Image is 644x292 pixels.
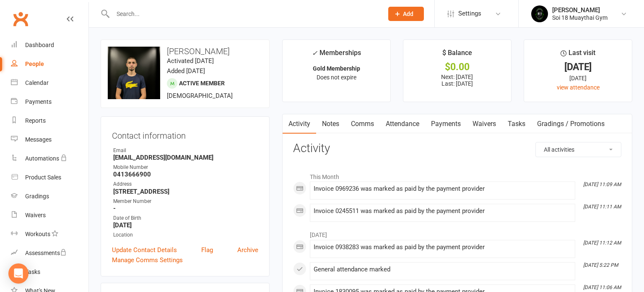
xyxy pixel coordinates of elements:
[167,67,205,75] time: Added [DATE]
[411,63,504,71] div: $0.00
[442,47,472,63] div: $ Balance
[403,11,413,17] span: Add
[552,6,608,14] div: [PERSON_NAME]
[532,74,624,83] div: [DATE]
[380,114,425,134] a: Attendance
[25,193,49,200] div: Gradings
[25,42,54,48] div: Dashboard
[167,57,214,65] time: Activated [DATE]
[11,263,88,281] a: Tasks
[561,47,595,63] div: Last visit
[313,65,360,72] strong: Gold Membership
[11,74,88,92] a: Calendar
[11,206,88,225] a: Waivers
[113,171,258,178] strong: 0413666900
[201,245,213,255] a: Flag
[25,61,44,67] div: People
[583,284,621,290] i: [DATE] 11:06 AM
[25,231,50,237] div: Workouts
[531,114,610,134] a: Gradings / Promotions
[11,111,88,130] a: Reports
[110,8,377,20] input: Search...
[11,244,88,263] a: Assessments
[411,74,504,87] p: Next: [DATE] Last: [DATE]
[108,47,262,56] h3: [PERSON_NAME]
[293,168,621,182] li: This Month
[552,14,608,21] div: Soi 18 Muaythai Gym
[316,114,345,134] a: Notes
[112,255,183,265] a: Manage Comms Settings
[11,149,88,168] a: Automations
[25,212,46,218] div: Waivers
[113,147,258,155] div: Email
[113,214,258,222] div: Date of Birth
[293,142,621,155] h3: Activity
[283,114,316,134] a: Activity
[113,205,258,212] strong: -
[113,231,258,239] div: Location
[25,155,59,162] div: Automations
[112,245,177,255] a: Update Contact Details
[25,250,67,256] div: Assessments
[10,8,31,29] a: Clubworx
[112,128,258,140] h3: Contact information
[167,92,233,100] span: [DEMOGRAPHIC_DATA]
[532,63,624,71] div: [DATE]
[25,79,49,86] div: Calendar
[458,4,481,23] span: Settings
[11,55,88,74] a: People
[25,117,46,124] div: Reports
[237,245,258,255] a: Archive
[314,266,571,273] div: General attendance marked
[179,80,225,87] span: Active member
[25,268,40,275] div: Tasks
[425,114,467,134] a: Payments
[557,84,600,91] a: view attendance
[317,74,356,81] span: Does not expire
[113,197,258,205] div: Member Number
[583,182,621,187] i: [DATE] 11:09 AM
[113,154,258,161] strong: [EMAIL_ADDRESS][DOMAIN_NAME]
[11,225,88,244] a: Workouts
[113,163,258,171] div: Mobile Number
[467,114,502,134] a: Waivers
[531,5,548,22] img: thumb_image1716960047.png
[345,114,380,134] a: Comms
[8,263,29,284] div: Open Intercom Messenger
[312,49,317,57] i: ✓
[25,174,61,181] div: Product Sales
[11,36,88,55] a: Dashboard
[583,204,621,210] i: [DATE] 11:11 AM
[312,47,361,63] div: Memberships
[388,7,424,21] button: Add
[11,130,88,149] a: Messages
[25,136,52,143] div: Messages
[113,188,258,195] strong: [STREET_ADDRESS]
[314,208,571,215] div: Invoice 0245511 was marked as paid by the payment provider
[25,98,52,105] div: Payments
[11,187,88,206] a: Gradings
[113,221,258,229] strong: [DATE]
[314,244,571,251] div: Invoice 0938283 was marked as paid by the payment provider
[583,240,621,246] i: [DATE] 11:12 AM
[293,226,621,239] li: [DATE]
[11,92,88,111] a: Payments
[314,185,571,192] div: Invoice 0969236 was marked as paid by the payment provider
[583,262,618,268] i: [DATE] 5:22 PM
[502,114,531,134] a: Tasks
[108,47,160,99] img: image1749984591.png
[11,168,88,187] a: Product Sales
[113,180,258,188] div: Address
